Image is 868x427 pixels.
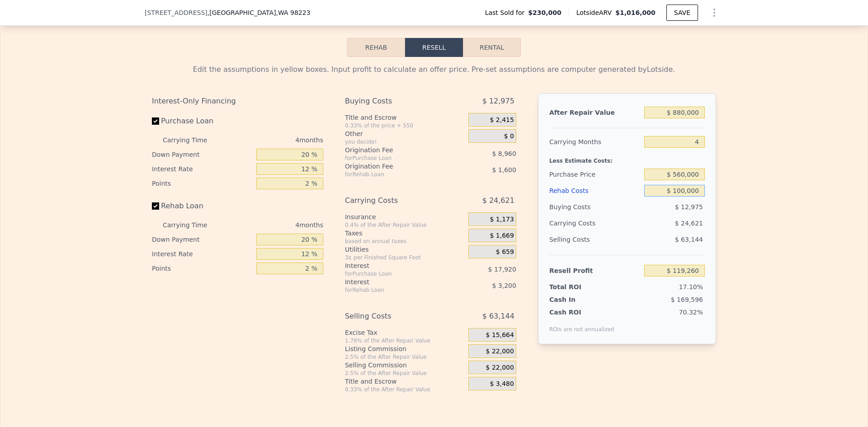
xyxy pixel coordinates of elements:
button: SAVE [666,5,698,21]
div: you decide! [345,138,465,145]
div: Total ROI [549,282,606,291]
span: Last Sold for [485,8,528,17]
span: $ 3,200 [492,282,516,289]
span: $ 12,975 [482,93,514,109]
div: Origination Fee [345,162,446,171]
span: 70.32% [679,309,703,316]
div: Taxes [345,229,465,238]
div: Selling Costs [549,231,641,248]
span: $ 1,669 [490,232,514,240]
div: Selling Commission [345,361,465,370]
div: Listing Commission [345,344,465,353]
div: for Purchase Loan [345,270,446,277]
div: for Rehab Loan [345,286,446,294]
span: $ 22,000 [486,347,514,356]
div: Utilities [345,245,465,254]
button: Rental [463,38,521,57]
div: Edit the assumptions in yellow boxes. Input profit to calculate an offer price. Pre-set assumptio... [152,64,716,75]
span: , [GEOGRAPHIC_DATA] [208,8,311,17]
button: Resell [405,38,463,57]
div: Carrying Costs [549,215,606,231]
div: Buying Costs [549,199,641,215]
label: Purchase Loan [152,113,253,129]
span: $ 22,000 [486,364,514,372]
div: 0.33% of the price + 550 [345,122,465,129]
div: Other [345,129,465,138]
span: $ 659 [496,248,514,256]
input: Purchase Loan [152,117,159,125]
span: $ 63,144 [482,308,514,324]
div: Down Payment [152,232,253,247]
div: Down Payment [152,147,253,162]
span: $ 12,975 [675,203,703,211]
div: 3¢ per Finished Square Foot [345,254,465,261]
div: Title and Escrow [345,113,465,122]
span: $ 63,144 [675,236,703,243]
span: $230,000 [528,8,561,17]
div: 2.5% of the After Repair Value [345,353,465,361]
span: $ 2,415 [490,116,514,124]
div: 2.5% of the After Repair Value [345,370,465,377]
div: ROIs are not annualized [549,317,614,333]
span: [STREET_ADDRESS] [145,8,208,17]
div: Less Estimate Costs: [549,150,705,166]
div: based on annual taxes [345,238,465,245]
div: Carrying Time [163,133,222,147]
div: Carrying Costs [345,192,446,209]
div: After Repair Value [549,104,641,121]
span: $ 17,920 [488,266,516,273]
div: Insurance [345,212,465,221]
div: Purchase Price [549,166,641,183]
div: 4 months [225,218,323,232]
div: Cash ROI [549,308,614,317]
div: 0.33% of the After Repair Value [345,386,465,393]
div: Title and Escrow [345,377,465,386]
span: , WA 98223 [276,9,310,16]
span: $ 8,960 [492,150,516,157]
span: $ 169,596 [671,296,703,303]
span: $ 1,173 [490,216,514,224]
div: Origination Fee [345,145,446,155]
div: Cash In [549,295,606,304]
span: $ 24,621 [482,192,514,209]
div: Interest Rate [152,162,253,176]
div: 0.4% of the After Repair Value [345,221,465,229]
div: for Rehab Loan [345,171,446,178]
div: 1.78% of the After Repair Value [345,337,465,344]
button: Show Options [705,4,723,22]
div: Carrying Months [549,134,641,150]
div: Excise Tax [345,328,465,337]
span: $ 24,621 [675,220,703,227]
button: Rehab [347,38,405,57]
div: Interest-Only Financing [152,93,323,109]
input: Rehab Loan [152,202,159,210]
div: Points [152,176,253,191]
div: Rehab Costs [549,183,641,199]
div: Resell Profit [549,263,641,279]
div: Selling Costs [345,308,446,324]
span: 17.10% [679,283,703,291]
div: 4 months [225,133,323,147]
div: Buying Costs [345,93,446,109]
div: for Purchase Loan [345,155,446,162]
span: $ 0 [504,132,514,141]
div: Points [152,261,253,276]
span: $ 15,664 [486,331,514,339]
div: Carrying Time [163,218,222,232]
div: Interest [345,261,446,270]
span: $ 3,480 [490,380,514,388]
span: $ 1,600 [492,166,516,174]
label: Rehab Loan [152,198,253,214]
div: Interest [345,277,446,286]
span: Lotside ARV [576,8,615,17]
span: $1,016,000 [615,9,656,16]
div: Interest Rate [152,247,253,261]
